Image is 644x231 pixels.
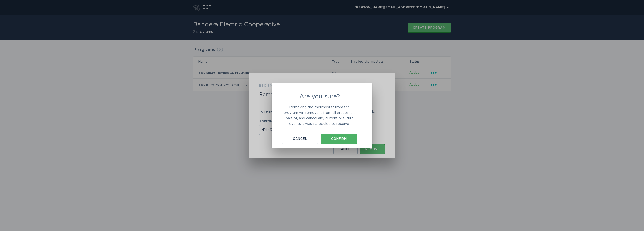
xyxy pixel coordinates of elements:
[282,134,318,144] button: Cancel
[282,105,357,127] p: Removing the thermostat from the program will remove it from all groups it is part of, and cancel...
[282,94,357,100] h2: Are you sure?
[272,83,372,148] div: Are you sure?
[323,137,355,140] div: Confirm
[321,134,357,144] button: Confirm
[284,137,316,140] div: Cancel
